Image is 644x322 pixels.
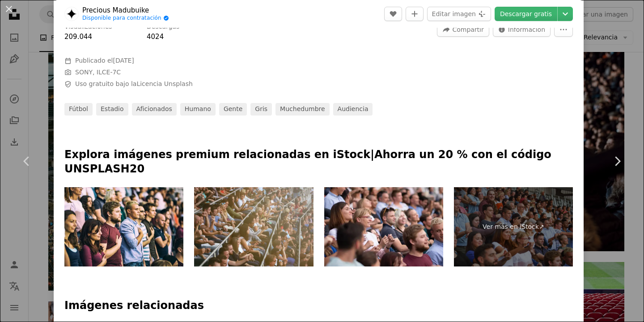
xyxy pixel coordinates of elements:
span: 4024 [147,33,164,41]
button: Estadísticas sobre esta imagen [493,22,551,37]
a: Precious Madubuike [82,6,169,15]
time: 4 de diciembre de 2021, 16:21:01 GMT-3 [113,57,134,64]
a: aficionados [132,103,177,116]
a: estadio [96,103,128,116]
a: Disponible para contratación [82,15,169,22]
a: audiencia [333,103,373,116]
button: Me gusta [384,7,402,21]
img: Himno Nacional [64,187,183,267]
a: Descargar gratis [495,7,557,21]
span: Compartir [452,23,483,36]
button: SONY, ILCE-7C [75,68,121,77]
button: Compartir esta imagen [437,22,489,37]
img: Aficionados en el estadio animando [194,187,313,267]
img: Personas en las gradas del estadio [324,187,443,267]
a: Ver más en iStock↗ [454,187,573,267]
a: Licencia Unsplash [136,80,192,87]
p: Explora imágenes premium relacionadas en iStock | Ahorra un 20 % con el código UNSPLASH20 [64,148,573,176]
span: Información [508,23,545,36]
span: Publicado el [75,57,134,64]
img: Ve al perfil de Precious Madubuike [64,7,79,21]
button: Añade a la colección [406,7,424,21]
a: Humano [180,103,216,116]
a: gente [219,103,247,116]
span: Uso gratuito bajo la [75,80,193,89]
span: 209.044 [64,33,92,41]
a: fútbol [64,103,93,116]
a: muchedumbre [275,103,329,116]
h4: Imágenes relacionadas [64,299,573,313]
a: gris [250,103,272,116]
button: Más acciones [554,22,573,37]
a: Siguiente [590,118,644,204]
button: Editar imagen [427,7,491,21]
button: Elegir el tamaño de descarga [558,7,573,21]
